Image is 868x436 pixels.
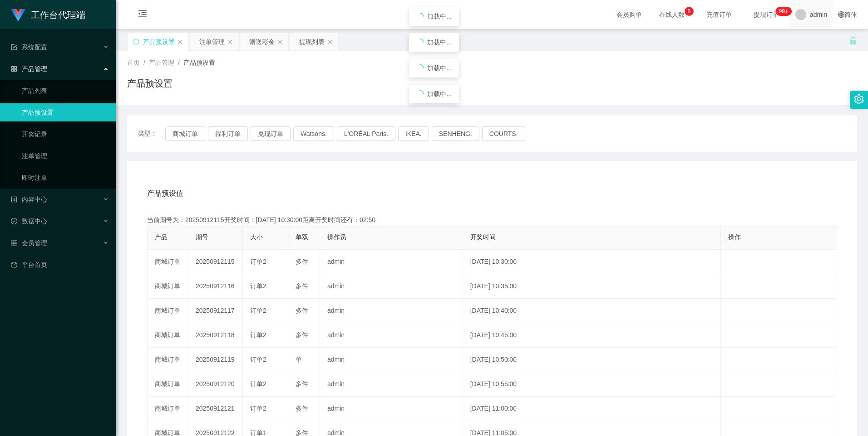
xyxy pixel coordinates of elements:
span: 加载中... [427,64,452,72]
span: 多件 [296,258,308,265]
span: 多件 [296,282,308,290]
span: 充值订单 [702,11,736,18]
i: 图标: appstore-o [11,66,17,72]
div: 提现列表 [299,33,325,50]
span: 在线人数 [655,11,689,18]
span: 内容中心 [11,196,47,203]
span: / [143,59,145,66]
i: icon: loading [416,39,424,46]
span: 产品预设置 [183,59,215,66]
button: Watsons. [293,126,334,141]
td: 商城订单 [148,323,188,348]
td: 20250912119 [188,348,243,372]
span: 订单2 [250,282,266,290]
i: 图标: unlock [849,37,857,45]
span: 多件 [296,405,308,412]
span: 单 [296,356,302,363]
p: 8 [688,7,691,16]
span: 操作员 [327,233,346,241]
td: 20250912121 [188,397,243,421]
td: 商城订单 [148,299,188,323]
span: 大小 [250,233,263,241]
td: [DATE] 10:40:00 [463,299,721,323]
i: 图标: close [327,39,333,45]
span: 类型： [138,126,165,141]
td: 20250912116 [188,274,243,299]
td: admin [320,348,463,372]
td: [DATE] 10:30:00 [463,250,721,274]
span: 会员管理 [11,239,47,247]
span: 单双 [296,233,308,241]
td: 商城订单 [148,372,188,397]
span: 产品预设值 [147,188,183,199]
td: admin [320,299,463,323]
span: 订单2 [250,331,266,339]
div: 赠送彩金 [249,33,275,50]
a: 图标: dashboard平台首页 [11,256,109,274]
td: 商城订单 [148,274,188,299]
i: 图标: setting [854,94,864,104]
td: [DATE] 10:50:00 [463,348,721,372]
button: 商城订单 [165,126,205,141]
i: 图标: menu-fold [127,0,158,29]
i: 图标: sync [133,39,139,45]
td: [DATE] 10:35:00 [463,274,721,299]
span: 产品管理 [11,65,47,73]
td: [DATE] 10:45:00 [463,323,721,348]
a: 即时注单 [22,169,109,187]
i: 图标: check-circle-o [11,218,17,224]
span: 订单2 [250,380,266,388]
span: 提现订单 [749,11,784,18]
a: 开奖记录 [22,125,109,143]
i: 图标: profile [11,196,17,203]
sup: 8 [685,7,694,16]
h1: 产品预设置 [127,77,173,90]
span: 订单2 [250,405,266,412]
span: 加载中... [427,39,452,46]
td: admin [320,323,463,348]
span: 操作 [728,233,741,241]
td: 商城订单 [148,250,188,274]
button: 福利订单 [208,126,248,141]
i: 图标: close [227,39,233,45]
i: 图标: table [11,240,17,246]
button: IKEA. [398,126,429,141]
span: 订单2 [250,307,266,314]
span: / [178,59,180,66]
td: admin [320,397,463,421]
td: [DATE] 10:55:00 [463,372,721,397]
span: 首页 [127,59,140,66]
h1: 工作台代理端 [31,0,85,29]
span: 数据中心 [11,218,47,225]
i: icon: loading [416,13,424,20]
span: 订单2 [250,258,266,265]
td: admin [320,372,463,397]
i: icon: loading [416,64,424,72]
i: 图标: global [838,11,844,18]
td: 商城订单 [148,348,188,372]
i: 图标: close [178,39,183,45]
td: 20250912115 [188,250,243,274]
td: admin [320,250,463,274]
a: 产品列表 [22,82,109,100]
td: 商城订单 [148,397,188,421]
span: 加载中... [427,90,452,97]
button: 兑现订单 [251,126,291,141]
div: 当前期号为：20250912115开奖时间：[DATE] 10:30:00距离开奖时间还有：02:50 [147,215,837,225]
span: 多件 [296,307,308,314]
span: 订单2 [250,356,266,363]
span: 产品管理 [149,59,174,66]
span: 期号 [196,233,208,241]
button: SENHENG. [432,126,479,141]
span: 加载中... [427,13,452,20]
a: 注单管理 [22,147,109,165]
button: COURTS. [482,126,525,141]
span: 开奖时间 [470,233,496,241]
i: 图标: close [277,39,283,45]
i: 图标: form [11,44,17,50]
td: admin [320,274,463,299]
td: 20250912117 [188,299,243,323]
a: 工作台代理端 [11,11,85,18]
div: 产品预设置 [143,33,175,50]
button: L'ORÉAL Paris. [337,126,395,141]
